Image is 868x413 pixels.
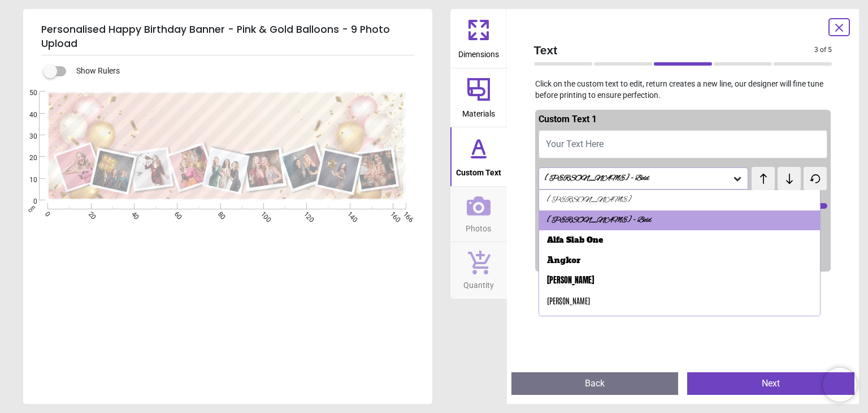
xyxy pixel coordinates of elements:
[16,88,37,98] span: 50
[16,175,37,185] span: 10
[547,235,603,246] div: Alfa Slab One
[450,9,507,68] button: Dimensions
[466,218,491,235] span: Photos
[462,103,495,120] span: Materials
[450,187,507,242] button: Photos
[547,195,632,206] div: [PERSON_NAME]
[547,316,571,327] div: Birthstone
[823,368,857,402] iframe: Brevo live chat
[687,372,854,395] button: Next
[16,132,37,141] span: 30
[16,197,37,206] span: 0
[525,79,841,101] p: Click on the custom text to edit, return creates a new line, our designer will fine tune before p...
[534,42,815,58] span: Text
[546,139,604,149] span: Your Text Here
[547,275,594,286] div: [PERSON_NAME]
[547,215,652,226] div: [PERSON_NAME] - Bold
[450,242,507,299] button: Quantity
[16,110,37,120] span: 40
[450,127,507,186] button: Custom Text
[539,114,597,124] span: Custom Text 1
[41,18,414,55] h5: Personalised Happy Birthday Banner - Pink & Gold Balloons - 9 Photo Upload
[456,162,501,179] span: Custom Text
[50,64,432,78] div: Show Rulers
[458,44,499,61] span: Dimensions
[814,45,832,55] span: 3 of 5
[544,174,732,183] div: [PERSON_NAME] - Bold
[16,153,37,163] span: 20
[539,130,828,158] button: Your Text Here
[547,295,590,307] div: [PERSON_NAME]
[463,274,494,291] span: Quantity
[450,68,507,127] button: Materials
[547,255,580,266] div: Angkor
[511,372,679,395] button: Back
